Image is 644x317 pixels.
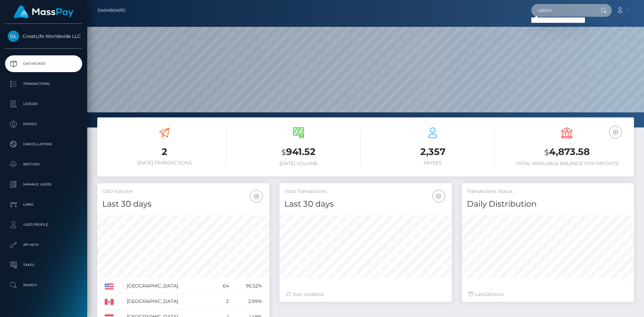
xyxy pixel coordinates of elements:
[124,294,214,309] td: [GEOGRAPHIC_DATA]
[467,188,629,195] h5: Transactions Status
[102,198,264,210] h4: Last 30 days
[8,220,79,230] p: User Profile
[102,160,226,166] h6: [DATE] Transactions
[371,160,495,166] h6: Payees
[102,188,264,195] h5: USD Volume
[531,4,594,17] input: Search...
[236,145,361,159] h3: 941.52
[505,161,629,166] h6: Total Available Balance for Payouts
[98,3,125,17] a: Dashboard
[284,188,446,195] h5: Total Transactions
[8,159,79,169] p: Batches
[8,240,79,250] p: API Keys
[124,278,214,294] td: [GEOGRAPHIC_DATA]
[5,176,82,193] a: Manage Users
[485,291,490,297] span: 24
[5,55,82,72] a: Dashboard
[469,291,627,298] div: Last hours
[214,294,231,309] td: 2
[8,119,79,129] p: Payees
[281,148,286,157] small: $
[8,99,79,109] p: Ledger
[8,79,79,89] p: Transactions
[286,291,445,298] div: Just Updated
[236,161,361,166] h6: [DATE] Volume
[5,75,82,92] a: Transactions
[105,299,114,305] img: CA.png
[214,278,231,294] td: 64
[8,139,79,149] p: Cancellations
[5,196,82,213] a: Links
[5,257,82,273] a: Taxes
[8,260,79,270] p: Taxes
[5,96,82,112] a: Ledger
[284,198,446,210] h4: Last 30 days
[8,280,79,290] p: Search
[5,33,82,39] span: GreatLife Worldwide LLC
[8,179,79,190] p: Manage Users
[102,145,226,158] h3: 2
[14,5,73,18] img: MassPay Logo
[5,236,82,253] a: API Keys
[371,145,495,158] h3: 2,357
[505,145,629,159] h3: 4,873.58
[544,148,549,157] small: $
[8,31,19,42] img: GreatLife Worldwide LLC
[5,136,82,153] a: Cancellations
[5,277,82,294] a: Search
[5,116,82,133] a: Payees
[5,216,82,233] a: User Profile
[8,200,79,210] p: Links
[231,278,264,294] td: 95.52%
[105,283,114,289] img: US.png
[467,198,629,210] h4: Daily Distribution
[8,59,79,69] p: Dashboard
[5,156,82,173] a: Batches
[231,294,264,309] td: 2.99%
